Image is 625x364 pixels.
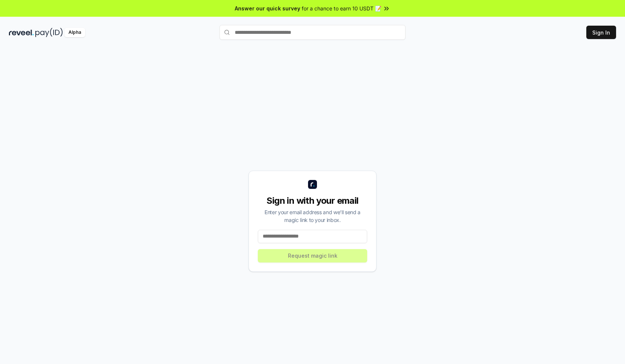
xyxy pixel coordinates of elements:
[258,195,367,207] div: Sign in with your email
[235,4,300,12] span: Answer our quick survey
[35,28,63,37] img: pay_id
[258,208,367,224] div: Enter your email address and we’ll send a magic link to your inbox.
[64,28,85,37] div: Alpha
[308,180,317,189] img: logo_small
[586,26,616,39] button: Sign In
[9,28,34,37] img: reveel_dark
[302,4,381,12] span: for a chance to earn 10 USDT 📝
